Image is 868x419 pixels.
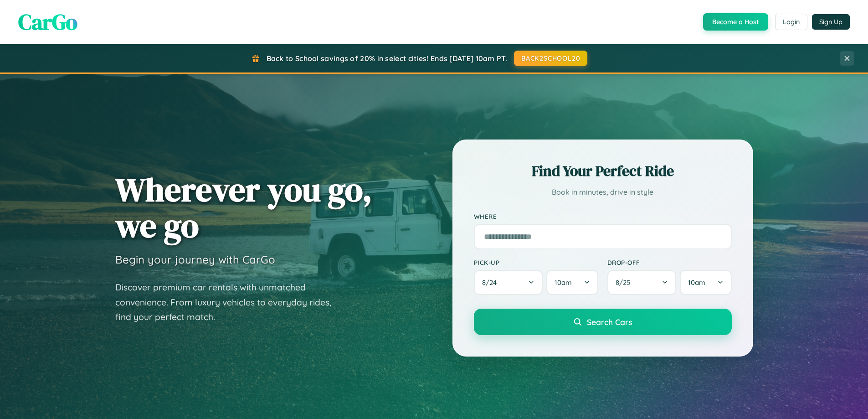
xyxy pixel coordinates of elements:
span: 10am [555,278,572,287]
label: Pick-up [474,259,598,266]
button: 8/24 [474,270,543,295]
h1: Wherever you go, we go [115,171,372,243]
span: 8 / 25 [616,278,635,287]
h3: Begin your journey with CarGo [115,253,275,266]
span: Search Cars [587,317,632,327]
label: Where [474,212,732,220]
button: Become a Host [703,13,768,31]
span: Back to School savings of 20% in select cities! Ends [DATE] 10am PT. [267,54,507,63]
button: 8/25 [607,270,677,295]
h2: Find Your Perfect Ride [474,161,732,181]
button: BACK2SCHOOL20 [514,51,587,66]
button: Login [775,14,807,30]
button: 10am [680,270,731,295]
span: 10am [688,278,705,287]
span: 8 / 24 [482,278,501,287]
span: CarGo [18,7,77,37]
button: Sign Up [812,14,850,30]
p: Discover premium car rentals with unmatched convenience. From luxury vehicles to everyday rides, ... [115,280,343,325]
button: Search Cars [474,309,732,335]
label: Drop-off [607,259,732,266]
button: 10am [546,270,598,295]
p: Book in minutes, drive in style [474,186,732,199]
